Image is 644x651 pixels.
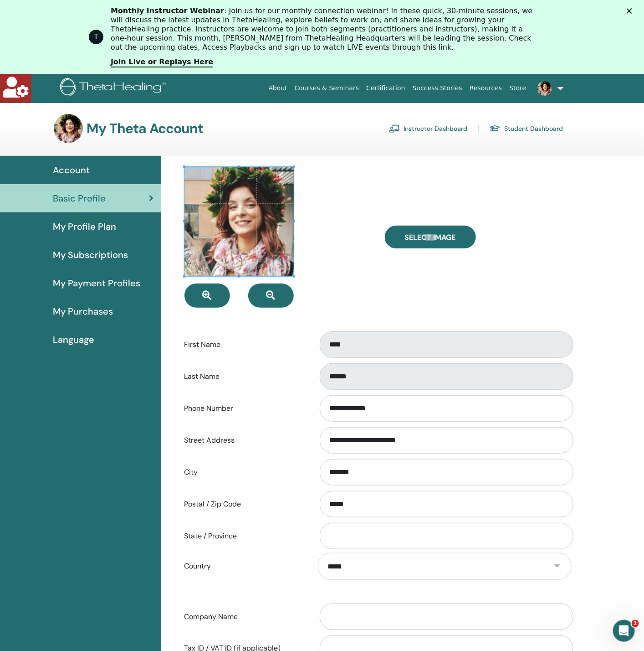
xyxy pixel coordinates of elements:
[409,80,466,97] a: Success Stories
[178,496,311,513] label: Postal / Zip Code
[424,234,436,241] input: Select Image
[506,80,530,97] a: Store
[466,80,506,97] a: Resources
[60,78,169,98] img: logo.png
[363,80,409,97] a: Certification
[87,120,203,137] h3: My Theta Account
[53,305,113,318] span: My Purchases
[111,57,213,67] a: Join Live or Replays Here
[389,124,400,133] img: chalkboard-teacher.svg
[613,620,635,642] iframe: Intercom live chat
[111,6,224,15] b: Monthly Instructor Webinar
[632,620,639,627] span: 2
[53,333,94,346] span: Language
[111,6,541,52] div: : Join us for our monthly connection webinar! In these quick, 30-minute sessions, we will discuss...
[265,80,291,97] a: About
[389,121,467,136] a: Instructor Dashboard
[490,124,501,132] img: graduation-cap.svg
[178,400,311,417] label: Phone Number
[178,527,311,545] label: State / Province
[537,81,552,96] img: default.jpg
[53,163,90,177] span: Account
[178,432,311,449] label: Street Address
[53,276,140,290] span: My Payment Profiles
[53,220,116,233] span: My Profile Plan
[627,8,636,14] div: Schließen
[89,30,103,44] div: Profile image for ThetaHealing
[178,336,311,353] label: First Name
[405,232,456,242] span: Select Image
[178,464,311,481] label: City
[490,121,563,136] a: Student Dashboard
[291,80,363,97] a: Courses & Seminars
[54,114,83,143] img: default.jpg
[53,248,128,262] span: My Subscriptions
[178,608,311,625] label: Company Name
[53,191,106,205] span: Basic Profile
[178,558,311,575] label: Country
[178,368,311,385] label: Last Name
